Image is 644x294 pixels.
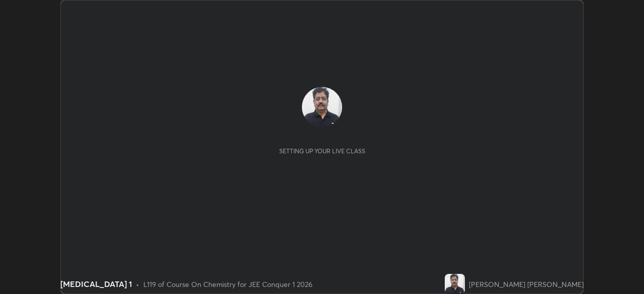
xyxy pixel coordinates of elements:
img: b65781c8e2534093a3cbb5d1d1b042d9.jpg [445,274,465,294]
div: Setting up your live class [279,147,365,155]
div: [MEDICAL_DATA] 1 [60,278,132,290]
img: b65781c8e2534093a3cbb5d1d1b042d9.jpg [302,87,342,127]
div: [PERSON_NAME] [PERSON_NAME] [469,279,584,289]
div: • [136,279,139,289]
div: L119 of Course On Chemistry for JEE Conquer 1 2026 [143,279,312,289]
